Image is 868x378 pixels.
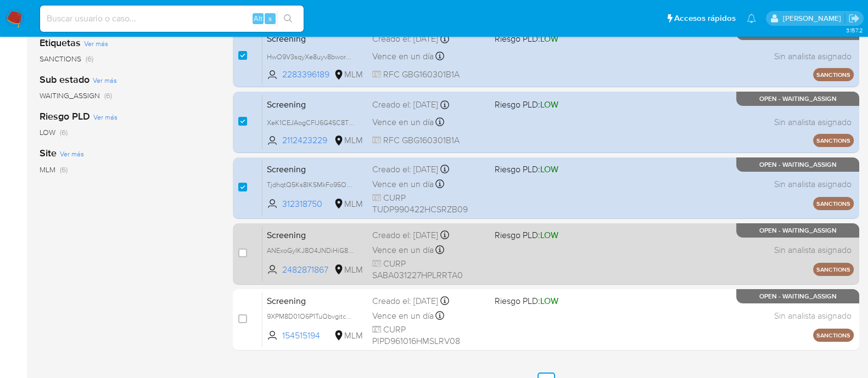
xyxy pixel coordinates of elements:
[674,13,736,24] span: Accesos rápidos
[747,14,756,23] a: Notificaciones
[848,13,860,24] a: Salir
[40,12,304,26] input: Buscar usuario o caso...
[782,13,844,24] p: anamaria.arriagasanchez@mercadolibre.com.mx
[254,13,262,24] span: Alt
[845,26,863,35] span: 3.157.2
[268,13,272,24] span: s
[277,11,299,26] button: search-icon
